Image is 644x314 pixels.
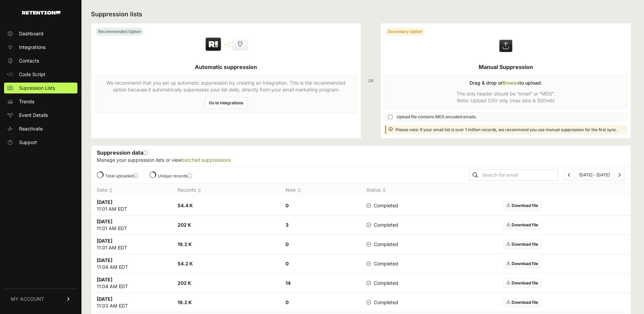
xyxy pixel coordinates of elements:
[382,188,386,193] img: no_sort-eaf950dc5ab64cae54d48a5578032e96f70b2ecb7d747501f34c8f2db400fb66.gif
[503,201,541,210] a: Download file
[19,71,45,78] span: Code Script
[178,203,193,208] strong: 54.4 K
[178,241,192,247] strong: 19.2 K
[91,10,631,19] h2: Suppression lists
[225,46,230,47] img: integration
[225,42,230,43] img: integration
[366,241,398,248] span: Completed
[91,254,172,274] td: 11:04 AM EDT
[11,296,44,302] span: MY ACCOUNT
[4,110,77,121] a: Event Details
[575,172,614,178] li: [DATE] - [DATE]
[366,280,398,286] span: Completed
[4,55,77,66] a: Contacts
[100,80,352,93] p: We recommend that you set up automatic suppression by creating an Integration. This is the recomm...
[481,170,558,180] input: Search for email
[105,173,138,178] label: Total uploaded
[366,222,398,228] span: Completed
[280,184,361,196] th: New
[4,69,77,80] a: Code Script
[19,125,43,132] span: Reactivate
[4,83,77,93] a: Supression Lists
[97,199,112,205] strong: [DATE]
[225,44,230,45] img: integration
[19,112,48,119] span: Event Details
[368,23,374,139] div: OR
[97,296,112,302] strong: [DATE]
[4,28,77,39] a: Dashboard
[91,146,631,166] div: Suppression data
[97,238,112,244] strong: [DATE]
[297,188,301,193] img: no_sort-eaf950dc5ab64cae54d48a5578032e96f70b2ecb7d747501f34c8f2db400fb66.gif
[178,280,191,286] strong: 202 K
[22,11,60,15] img: Retention.com
[97,157,625,163] p: Manage your suppression lists or view
[91,196,172,215] td: 11:01 AM EDT
[286,299,289,305] strong: 0
[4,123,77,134] a: Reactivate
[503,298,541,307] a: Download file
[195,63,257,71] h5: Automatic suppression
[618,172,621,177] a: Next
[19,30,43,37] span: Dashboard
[4,137,77,148] a: Support
[19,139,37,146] span: Support
[91,184,172,196] th: Date
[178,299,192,305] strong: 19.2 K
[388,115,392,119] input: Upload file contains MD5 encoded emails.
[19,57,39,64] span: Contacts
[198,188,201,193] img: no_sort-eaf950dc5ab64cae54d48a5578032e96f70b2ecb7d747501f34c8f2db400fb66.gif
[4,42,77,53] a: Integrations
[4,96,77,107] a: Trends
[286,261,289,266] strong: 0
[19,85,55,91] span: Supression Lists
[568,172,571,177] a: Previous
[91,215,172,235] td: 11:01 AM EDT
[366,260,398,267] span: Completed
[178,222,191,228] strong: 202 K
[91,293,172,312] td: 11:03 AM EDT
[182,157,231,163] a: batched suppressions
[178,261,193,266] strong: 54.2 K
[97,219,112,224] strong: [DATE]
[19,44,45,51] span: Integrations
[97,257,112,263] strong: [DATE]
[205,37,222,52] img: Retention
[286,222,289,228] strong: 3
[564,169,625,181] nav: Page navigation
[19,98,34,105] span: Trends
[503,240,541,249] a: Download file
[286,203,289,208] strong: 0
[158,173,192,178] label: Unique records
[366,299,398,306] span: Completed
[503,221,541,229] a: Download file
[286,280,291,286] strong: 14
[95,28,144,36] div: Recommended Option
[286,241,289,247] strong: 0
[397,114,477,120] span: Upload file contains MD5 encoded emails.
[4,289,77,309] a: MY ACCOUNT
[204,97,248,109] a: Go to integrations
[109,188,113,193] img: no_sort-eaf950dc5ab64cae54d48a5578032e96f70b2ecb7d747501f34c8f2db400fb66.gif
[97,277,112,282] strong: [DATE]
[172,184,280,196] th: Records
[361,184,415,196] th: Status
[91,235,172,254] td: 11:01 AM EDT
[91,274,172,293] td: 11:04 AM EDT
[503,279,541,287] a: Download file
[366,202,398,209] span: Completed
[503,259,541,268] a: Download file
